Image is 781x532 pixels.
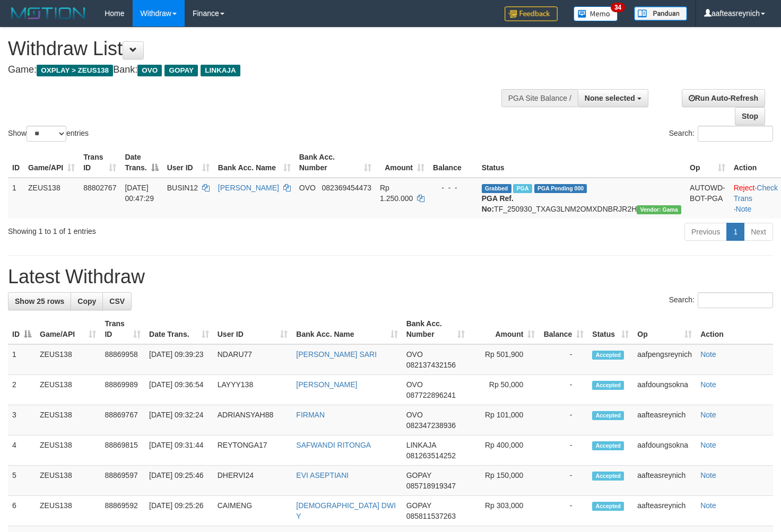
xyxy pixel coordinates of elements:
[698,292,773,308] input: Search:
[376,147,429,178] th: Amount: activate to sort column ascending
[296,350,377,359] a: [PERSON_NAME] SARI
[611,3,625,12] span: 34
[296,380,357,389] a: [PERSON_NAME]
[299,184,316,192] span: OVO
[213,466,292,496] td: DHERVI24
[24,147,79,178] th: Game/API: activate to sort column ascending
[633,375,696,405] td: aafdoungsokna
[102,292,132,310] a: CSV
[8,435,36,466] td: 4
[36,496,100,526] td: ZEUS138
[406,361,456,369] span: Copy 082137432156 to clipboard
[682,89,765,107] a: Run Auto-Refresh
[8,178,24,219] td: 1
[100,344,145,375] td: 88869958
[296,471,349,479] a: EVI ASEPTIANI
[539,435,588,466] td: -
[633,496,696,526] td: aafteasreynich
[296,441,371,449] a: SAFWANDI RITONGA
[167,184,198,192] span: BUSIN12
[8,344,36,375] td: 1
[406,501,431,510] span: GOPAY
[469,496,539,526] td: Rp 303,000
[8,405,36,435] td: 3
[213,375,292,405] td: LAYYY138
[8,292,71,310] a: Show 25 rows
[213,496,292,526] td: CAIMENG
[736,205,752,213] a: Note
[700,471,716,479] a: Note
[684,223,727,241] a: Previous
[8,5,89,21] img: MOTION_logo.png
[469,405,539,435] td: Rp 101,000
[700,441,716,449] a: Note
[77,297,96,306] span: Copy
[100,405,145,435] td: 88869767
[296,501,396,520] a: [DEMOGRAPHIC_DATA] DWI Y
[145,466,213,496] td: [DATE] 09:25:46
[100,466,145,496] td: 88869597
[380,184,413,203] span: Rp 1.250.000
[213,405,292,435] td: ADRIANSYAH88
[592,441,624,450] span: Accepted
[633,314,696,344] th: Op: activate to sort column ascending
[482,184,511,193] span: Grabbed
[37,65,113,76] span: OXPLAY > ZEUS138
[633,344,696,375] td: aafpengsreynich
[469,466,539,496] td: Rp 150,000
[513,184,532,193] span: Marked by aafsreyleap
[592,472,624,481] span: Accepted
[539,314,588,344] th: Balance: activate to sort column ascending
[214,147,295,178] th: Bank Acc. Name: activate to sort column ascending
[744,223,773,241] a: Next
[539,344,588,375] td: -
[213,435,292,466] td: REYTONGA17
[478,178,685,219] td: TF_250930_TXAG3LNM2OMXDNBRJR2H
[539,466,588,496] td: -
[36,375,100,405] td: ZEUS138
[539,496,588,526] td: -
[8,496,36,526] td: 6
[592,411,624,420] span: Accepted
[696,314,773,344] th: Action
[685,178,730,219] td: AUTOWD-BOT-PGA
[700,350,716,359] a: Note
[163,147,214,178] th: User ID: activate to sort column ascending
[8,126,89,142] label: Show entries
[469,375,539,405] td: Rp 50,000
[633,405,696,435] td: aafteasreynich
[8,375,36,405] td: 2
[145,314,213,344] th: Date Trans.: activate to sort column ascending
[36,466,100,496] td: ZEUS138
[588,314,633,344] th: Status: activate to sort column ascending
[164,65,198,76] span: GOPAY
[322,184,371,192] span: Copy 082369454473 to clipboard
[406,441,436,449] span: LINKAJA
[501,89,578,107] div: PGA Site Balance /
[36,314,100,344] th: Game/API: activate to sort column ascending
[201,65,240,76] span: LINKAJA
[633,466,696,496] td: aafteasreynich
[698,126,773,142] input: Search:
[137,65,162,76] span: OVO
[71,292,103,310] a: Copy
[685,147,730,178] th: Op: activate to sort column ascending
[8,314,36,344] th: ID: activate to sort column descending
[145,496,213,526] td: [DATE] 09:25:26
[534,184,587,193] span: PGA Pending
[539,405,588,435] td: -
[36,405,100,435] td: ZEUS138
[592,502,624,511] span: Accepted
[292,314,402,344] th: Bank Acc. Name: activate to sort column ascending
[145,375,213,405] td: [DATE] 09:36:54
[406,380,423,389] span: OVO
[574,6,618,21] img: Button%20Memo.svg
[406,512,456,520] span: Copy 085811537263 to clipboard
[83,184,116,192] span: 88802767
[539,375,588,405] td: -
[8,222,317,237] div: Showing 1 to 1 of 1 entries
[15,297,64,306] span: Show 25 rows
[402,314,470,344] th: Bank Acc. Number: activate to sort column ascending
[469,435,539,466] td: Rp 400,000
[429,147,478,178] th: Balance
